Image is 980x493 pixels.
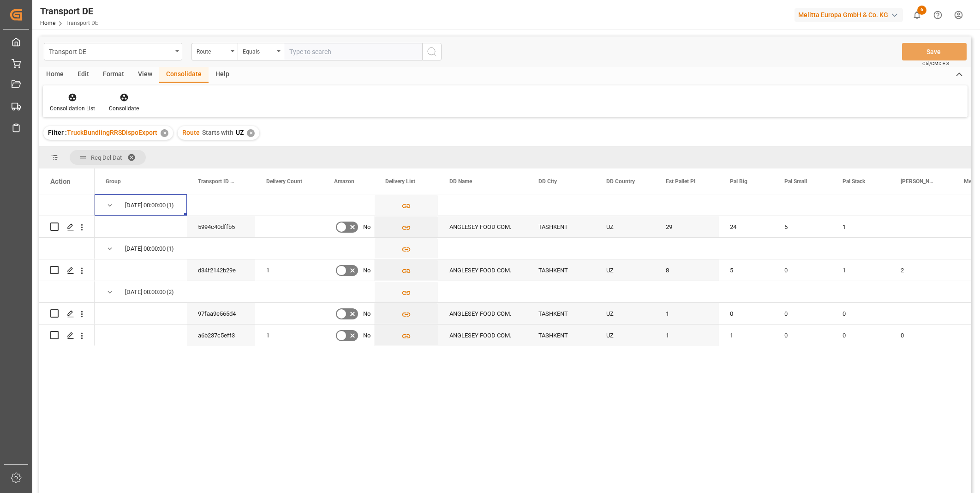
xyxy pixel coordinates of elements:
[243,45,274,56] div: Equals
[890,325,953,346] div: 0
[71,67,96,83] div: Edit
[334,178,354,185] span: Amazon
[385,178,415,185] span: Delivery List
[422,43,442,60] button: search button
[831,303,890,324] div: 0
[538,178,557,185] span: DD City
[96,67,131,83] div: Format
[266,178,302,185] span: Delivery Count
[48,129,67,136] span: Filter :
[595,325,655,346] div: UZ
[773,303,831,324] div: 0
[595,303,655,324] div: UZ
[91,154,122,161] span: Req Del Dat
[527,303,595,324] div: TASHKENT
[363,260,370,281] span: No
[902,43,967,60] button: Save
[773,259,831,281] div: 0
[39,216,95,238] div: Press SPACE to select this row.
[730,178,747,185] span: Pal Big
[109,104,139,113] div: Consolidate
[363,303,370,325] span: No
[50,177,70,186] div: Action
[917,6,926,15] span: 6
[784,178,807,185] span: Pal Small
[187,325,255,346] div: a6b237c5eff3
[159,67,209,83] div: Consolidate
[363,325,370,346] span: No
[907,5,927,25] button: show 6 new notifications
[182,129,200,136] span: Route
[831,216,890,237] div: 1
[167,282,174,303] span: (2)
[438,259,527,281] div: ANGLESEY FOOD COM.
[39,238,95,259] div: Press SPACE to select this row.
[255,325,323,346] div: 1
[50,104,95,113] div: Consolidation List
[922,60,949,67] span: Ctrl/CMD + S
[106,178,121,185] span: Group
[191,43,238,60] button: open menu
[655,259,719,281] div: 8
[595,216,655,237] div: UZ
[655,303,719,324] div: 1
[187,303,255,324] div: 97faa9e565d4
[719,259,773,281] div: 5
[39,281,95,303] div: Press SPACE to select this row.
[438,216,527,237] div: ANGLESEY FOOD COM.
[131,67,159,83] div: View
[39,67,71,83] div: Home
[247,129,255,137] div: ✕
[44,43,182,60] button: open menu
[49,45,172,57] div: Transport DE
[236,129,244,136] span: UZ
[719,303,773,324] div: 0
[719,216,773,237] div: 24
[719,325,773,346] div: 1
[187,216,255,237] div: 5994c40dffb5
[901,178,933,185] span: [PERSON_NAME]
[39,325,95,346] div: Press SPACE to select this row.
[438,303,527,324] div: ANGLESEY FOOD COM.
[40,4,98,18] div: Transport DE
[39,194,95,216] div: Press SPACE to select this row.
[284,43,422,60] input: Type to search
[655,325,719,346] div: 1
[125,238,166,259] div: [DATE] 00:00:00
[655,216,719,237] div: 29
[795,6,907,24] button: Melitta Europa GmbH & Co. KG
[363,216,370,238] span: No
[125,282,166,303] div: [DATE] 00:00:00
[209,67,236,83] div: Help
[890,259,953,281] div: 2
[843,178,865,185] span: Pal Stack
[167,238,174,259] span: (1)
[202,129,233,136] span: Starts with
[198,178,236,185] span: Transport ID Logward
[527,325,595,346] div: TASHKENT
[449,178,472,185] span: DD Name
[39,303,95,325] div: Press SPACE to select this row.
[238,43,284,60] button: open menu
[527,216,595,237] div: TASHKENT
[187,259,255,281] div: d34f2142b29e
[39,259,95,281] div: Press SPACE to select this row.
[795,8,903,22] div: Melitta Europa GmbH & Co. KG
[527,259,595,281] div: TASHKENT
[773,216,831,237] div: 5
[40,20,55,26] a: Home
[438,325,527,346] div: ANGLESEY FOOD COM.
[161,129,168,137] div: ✕
[927,5,948,25] button: Help Center
[666,178,695,185] span: Est Pallet Pl
[831,325,890,346] div: 0
[197,45,228,56] div: Route
[255,259,323,281] div: 1
[67,129,157,136] span: TruckBundlingRRSDispoExport
[595,259,655,281] div: UZ
[773,325,831,346] div: 0
[125,195,166,216] div: [DATE] 00:00:00
[831,259,890,281] div: 1
[606,178,635,185] span: DD Country
[167,195,174,216] span: (1)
